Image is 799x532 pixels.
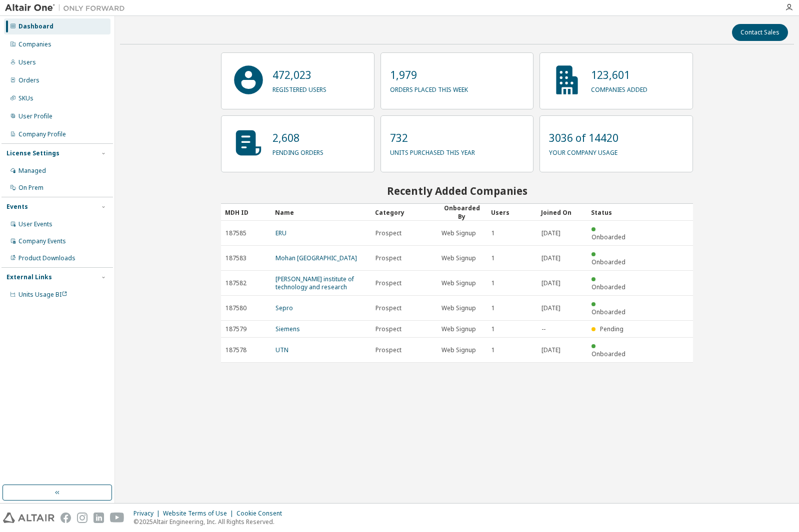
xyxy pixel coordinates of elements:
p: registered users [272,82,326,94]
div: SKUs [18,94,33,102]
p: 3036 of 14420 [549,130,618,145]
a: Sepro [275,304,293,312]
span: 187580 [225,304,246,312]
span: Onboarded [591,258,625,266]
p: 123,601 [591,67,647,82]
span: Onboarded [591,350,625,358]
span: 187578 [225,346,246,354]
div: User Events [18,220,52,228]
img: Altair One [5,3,130,13]
span: [DATE] [541,304,560,312]
span: [DATE] [541,229,560,237]
span: Web Signup [441,325,476,333]
div: Name [275,204,367,220]
div: Category [375,204,433,220]
span: Units Usage BI [18,290,67,299]
p: orders placed this week [390,82,468,94]
div: Status [591,204,633,220]
a: ERU [275,229,286,237]
span: Web Signup [441,254,476,262]
span: [DATE] [541,346,560,354]
span: Prospect [375,229,401,237]
span: 187585 [225,229,246,237]
span: 1 [491,304,495,312]
span: Prospect [375,346,401,354]
div: Product Downloads [18,254,75,262]
span: 1 [491,229,495,237]
img: altair_logo.svg [3,513,54,523]
a: Siemens [275,325,300,333]
span: Web Signup [441,279,476,287]
span: 1 [491,325,495,333]
div: Companies [18,40,51,48]
span: Prospect [375,304,401,312]
div: Company Profile [18,130,66,138]
h2: Recently Added Companies [221,184,693,197]
div: Privacy [133,510,163,518]
span: 187579 [225,325,246,333]
p: 472,023 [272,67,326,82]
span: 1 [491,254,495,262]
div: Users [18,58,36,66]
div: On Prem [18,184,43,192]
img: youtube.svg [110,513,124,523]
p: 2,608 [272,130,323,145]
span: Onboarded [591,233,625,241]
a: [PERSON_NAME] institute of technology and research [275,275,354,291]
span: [DATE] [541,279,560,287]
p: companies added [591,82,647,94]
span: Prospect [375,279,401,287]
span: Prospect [375,254,401,262]
p: units purchased this year [390,145,475,157]
div: Website Terms of Use [163,510,236,518]
div: User Profile [18,112,52,120]
span: 1 [491,279,495,287]
div: External Links [6,273,52,281]
div: Users [491,204,533,220]
div: Cookie Consent [236,510,288,518]
span: Onboarded [591,283,625,291]
span: Onboarded [591,308,625,316]
p: 1,979 [390,67,468,82]
div: Events [6,203,28,211]
span: Web Signup [441,346,476,354]
p: pending orders [272,145,323,157]
span: 187582 [225,279,246,287]
span: Web Signup [441,304,476,312]
span: 1 [491,346,495,354]
div: License Settings [6,149,59,157]
span: -- [541,325,545,333]
img: instagram.svg [77,513,87,523]
span: Pending [600,325,623,333]
img: facebook.svg [60,513,71,523]
span: [DATE] [541,254,560,262]
span: Web Signup [441,229,476,237]
div: Managed [18,167,46,175]
div: Onboarded By [441,204,483,221]
span: 187583 [225,254,246,262]
span: Prospect [375,325,401,333]
img: linkedin.svg [93,513,104,523]
div: Joined On [541,204,583,220]
p: your company usage [549,145,618,157]
p: © 2025 Altair Engineering, Inc. All Rights Reserved. [133,518,288,526]
div: Orders [18,76,39,84]
a: UTN [275,346,288,354]
div: Dashboard [18,22,53,30]
a: Mohan [GEOGRAPHIC_DATA] [275,254,357,262]
div: Company Events [18,237,66,245]
div: MDH ID [225,204,267,220]
button: Contact Sales [732,24,788,41]
p: 732 [390,130,475,145]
